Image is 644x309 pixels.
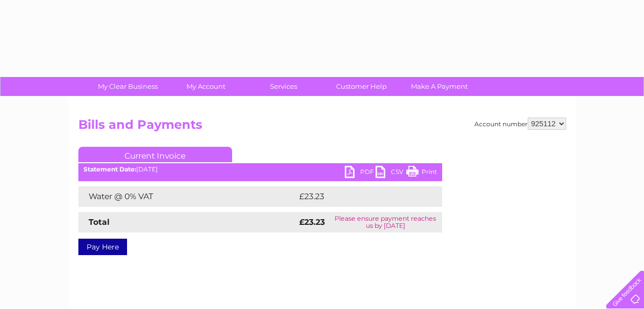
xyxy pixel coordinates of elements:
[376,166,406,181] a: CSV
[78,166,442,173] div: [DATE]
[78,186,297,207] td: Water @ 0% VAT
[89,217,110,227] strong: Total
[84,165,136,173] b: Statement Date:
[406,166,437,181] a: Print
[319,77,404,96] a: Customer Help
[474,118,566,130] div: Account number
[78,147,232,162] a: Current Invoice
[241,77,326,96] a: Services
[78,118,566,137] h2: Bills and Payments
[329,212,442,233] td: Please ensure payment reaches us by [DATE]
[345,166,376,181] a: PDF
[297,186,421,207] td: £23.23
[78,239,127,255] a: Pay Here
[397,77,482,96] a: Make A Payment
[163,77,248,96] a: My Account
[299,217,325,227] strong: £23.23
[86,77,170,96] a: My Clear Business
